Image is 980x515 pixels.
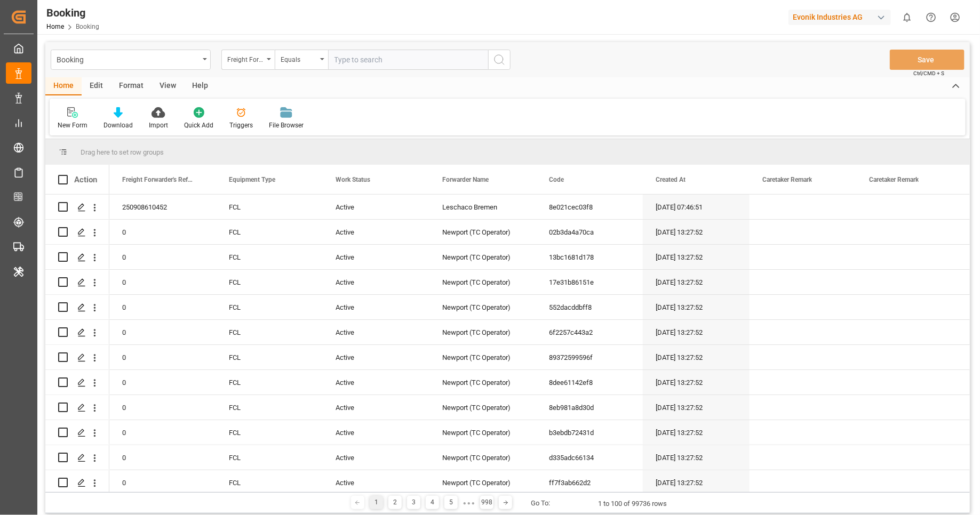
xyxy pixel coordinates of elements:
[109,270,216,294] div: 0
[643,370,750,395] div: [DATE] 13:27:52
[536,245,643,269] div: 13bc1681d178
[323,420,429,445] div: Active
[74,175,97,184] div: Action
[45,320,109,345] div: Press SPACE to select this row.
[788,7,895,27] button: Evonik Industries AG
[45,395,109,420] div: Press SPACE to select this row.
[216,345,323,369] div: FCL
[429,220,536,244] div: Newport (TC Operator)
[323,395,429,420] div: Active
[444,496,458,509] div: 5
[216,370,323,395] div: FCL
[643,195,750,219] div: [DATE] 07:46:51
[895,5,919,29] button: show 0 new notifications
[216,295,323,319] div: FCL
[45,370,109,395] div: Press SPACE to select this row.
[919,5,943,29] button: Help Center
[45,295,109,320] div: Press SPACE to select this row.
[149,120,168,130] div: Import
[536,320,643,344] div: 6f2257c443a2
[216,270,323,294] div: FCL
[109,345,216,369] div: 0
[109,445,216,470] div: 0
[463,499,475,507] div: ● ● ●
[122,176,194,183] span: Freight Forwarder's Reference No.
[109,395,216,420] div: 0
[184,120,213,130] div: Quick Add
[46,5,99,21] div: Booking
[429,245,536,269] div: Newport (TC Operator)
[51,50,211,70] button: open menu
[536,195,643,219] div: 8e021cec03f8
[275,50,328,70] button: open menu
[429,370,536,395] div: Newport (TC Operator)
[598,498,667,509] div: 1 to 100 of 99736 rows
[643,220,750,244] div: [DATE] 13:27:52
[216,245,323,269] div: FCL
[45,77,82,95] div: Home
[643,245,750,269] div: [DATE] 13:27:52
[45,195,109,220] div: Press SPACE to select this row.
[103,120,133,130] div: Download
[536,395,643,420] div: 8eb981a8d30d
[488,50,511,70] button: search button
[429,195,536,219] div: Leschaco Bremen
[913,69,944,77] span: Ctrl/CMD + S
[45,345,109,370] div: Press SPACE to select this row.
[643,420,750,445] div: [DATE] 13:27:52
[429,470,536,495] div: Newport (TC Operator)
[536,445,643,470] div: d335adc66134
[109,195,216,219] div: 250908610452
[328,50,488,70] input: Type to search
[643,345,750,369] div: [DATE] 13:27:52
[388,496,402,509] div: 2
[429,445,536,470] div: Newport (TC Operator)
[45,420,109,445] div: Press SPACE to select this row.
[536,270,643,294] div: 17e31b86151e
[643,270,750,294] div: [DATE] 13:27:52
[227,52,264,65] div: Freight Forwarder's Reference No.
[229,120,253,130] div: Triggers
[229,176,275,183] span: Equipment Type
[536,420,643,445] div: b3ebdb72431d
[216,195,323,219] div: FCL
[46,23,64,30] a: Home
[45,270,109,295] div: Press SPACE to select this row.
[549,176,564,183] span: Code
[429,270,536,294] div: Newport (TC Operator)
[216,470,323,495] div: FCL
[643,395,750,420] div: [DATE] 13:27:52
[45,470,109,495] div: Press SPACE to select this row.
[45,220,109,245] div: Press SPACE to select this row.
[216,220,323,244] div: FCL
[480,496,493,509] div: 998
[429,395,536,420] div: Newport (TC Operator)
[643,445,750,470] div: [DATE] 13:27:52
[221,50,275,70] button: open menu
[643,295,750,319] div: [DATE] 13:27:52
[323,370,429,395] div: Active
[762,176,812,183] span: Caretaker Remark
[109,245,216,269] div: 0
[45,445,109,470] div: Press SPACE to select this row.
[109,420,216,445] div: 0
[58,120,87,130] div: New Form
[323,195,429,219] div: Active
[890,50,965,70] button: Save
[536,295,643,319] div: 552dacddbff8
[442,176,489,183] span: Forwarder Name
[82,77,111,95] div: Edit
[109,370,216,395] div: 0
[429,345,536,369] div: Newport (TC Operator)
[429,420,536,445] div: Newport (TC Operator)
[109,220,216,244] div: 0
[269,120,304,130] div: File Browser
[109,320,216,344] div: 0
[643,470,750,495] div: [DATE] 13:27:52
[323,220,429,244] div: Active
[788,10,891,25] div: Evonik Industries AG
[184,77,216,95] div: Help
[536,220,643,244] div: 02b3da4a70ca
[323,470,429,495] div: Active
[216,320,323,344] div: FCL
